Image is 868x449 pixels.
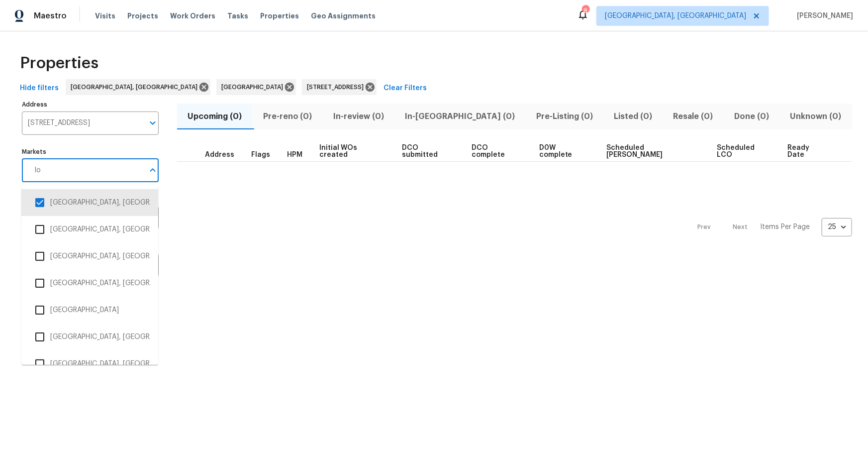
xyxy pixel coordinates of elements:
[532,110,597,123] span: Pre-Listing (0)
[539,144,589,158] span: D0W complete
[717,144,771,158] span: Scheduled LCO
[205,151,234,158] span: Address
[400,110,519,123] span: In-[GEOGRAPHIC_DATA] (0)
[760,222,810,232] p: Items Per Page
[29,353,150,374] li: [GEOGRAPHIC_DATA], [GEOGRAPHIC_DATA]
[216,79,296,95] div: [GEOGRAPHIC_DATA]
[793,11,853,21] span: [PERSON_NAME]
[402,144,455,158] span: DCO submitted
[20,58,98,68] span: Properties
[29,219,150,240] li: [GEOGRAPHIC_DATA], [GEOGRAPHIC_DATA]
[788,144,827,158] span: Ready Date
[22,149,159,155] label: Markets
[29,300,150,321] li: [GEOGRAPHIC_DATA]
[95,11,115,21] span: Visits
[786,110,846,123] span: Unknown (0)
[730,110,773,123] span: Done (0)
[71,82,201,92] span: [GEOGRAPHIC_DATA], [GEOGRAPHIC_DATA]
[688,168,852,287] nav: Pagination Navigation
[170,11,215,21] span: Work Orders
[20,82,59,95] span: Hide filters
[260,11,299,21] span: Properties
[329,110,388,123] span: In-review (0)
[16,79,63,98] button: Hide filters
[472,144,522,158] span: DCO complete
[380,79,431,98] button: Clear Filters
[29,327,150,347] li: [GEOGRAPHIC_DATA], [GEOGRAPHIC_DATA] - Not Used - Dont Delete
[287,151,302,158] span: HPM
[29,246,150,267] li: [GEOGRAPHIC_DATA], [GEOGRAPHIC_DATA]
[227,12,248,19] span: Tasks
[319,144,385,158] span: Initial WOs created
[307,82,368,92] span: [STREET_ADDRESS]
[34,11,67,21] span: Maestro
[251,151,270,158] span: Flags
[606,144,700,158] span: Scheduled [PERSON_NAME]
[302,79,377,95] div: [STREET_ADDRESS]
[146,116,160,130] button: Open
[29,273,150,294] li: [GEOGRAPHIC_DATA], [GEOGRAPHIC_DATA]
[29,159,144,182] input: Search ...
[146,163,160,177] button: Close
[22,102,159,108] label: Address
[183,110,246,123] span: Upcoming (0)
[127,11,158,21] span: Projects
[29,192,150,213] li: [GEOGRAPHIC_DATA], [GEOGRAPHIC_DATA]
[221,82,287,92] span: [GEOGRAPHIC_DATA]
[582,6,589,16] div: 8
[311,11,376,21] span: Geo Assignments
[66,79,210,95] div: [GEOGRAPHIC_DATA], [GEOGRAPHIC_DATA]
[605,11,746,21] span: [GEOGRAPHIC_DATA], [GEOGRAPHIC_DATA]
[384,82,427,95] span: Clear Filters
[669,110,718,123] span: Resale (0)
[822,214,852,240] div: 25
[609,110,657,123] span: Listed (0)
[258,110,316,123] span: Pre-reno (0)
